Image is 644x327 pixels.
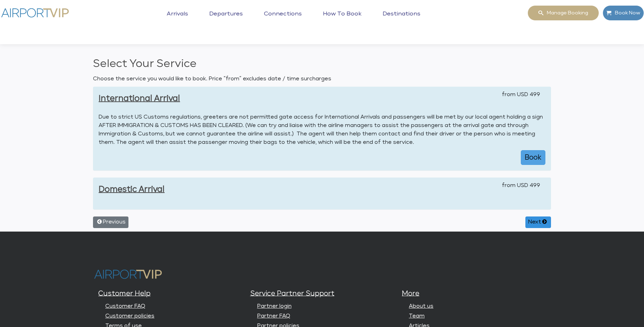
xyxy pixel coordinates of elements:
[99,186,165,193] a: Domestic Arrival
[543,6,588,20] span: Manage booking
[502,181,540,190] span: from USD 499
[525,216,551,228] button: Next
[105,313,154,319] a: Customer policies
[257,303,292,309] a: Partner login
[93,267,163,282] img: Airport VIP logo
[527,5,599,21] a: Manage booking
[98,289,245,299] h5: Customer Help
[99,113,545,147] p: Due to strict US Customs regulations, greeters are not permitted gate access for International Ar...
[105,303,145,309] a: Customer FAQ
[521,150,545,165] button: Book
[257,313,290,319] a: Partner FAQ
[381,11,422,28] a: Destinations
[93,75,551,83] p: Choose the service you would like to book. Price “from” excludes date / time surcharges
[402,289,549,299] h5: More
[207,11,245,28] a: Departures
[321,11,363,28] a: How to book
[99,95,180,102] a: International Arrival
[165,11,190,28] a: Arrivals
[409,303,433,309] a: About us
[93,216,128,228] button: Previous
[250,289,397,299] h5: Service Partner Support
[611,6,640,20] span: Book Now
[93,56,551,72] h2: Select Your Service
[409,313,425,319] a: Team
[262,11,304,28] a: Connections
[502,91,540,99] span: from USD 499
[603,5,644,21] a: Book Now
